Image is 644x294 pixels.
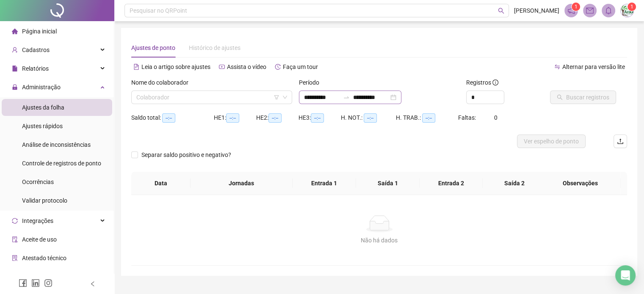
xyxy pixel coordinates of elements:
th: Jornadas [191,172,293,195]
th: Entrada 1 [293,172,356,195]
div: HE 3: [299,113,341,123]
span: upload [617,138,624,145]
span: 1 [575,4,578,10]
span: Leia o artigo sobre ajustes [141,63,210,70]
button: Buscar registros [550,91,616,104]
span: swap-right [343,94,350,101]
span: swap [554,64,560,70]
span: --:-- [364,113,377,123]
span: Alternar para versão lite [562,63,625,70]
div: HE 1: [214,113,256,123]
th: Entrada 2 [420,172,483,195]
span: Gerar QRCode [22,273,60,280]
span: to [343,94,350,101]
span: audit [12,236,18,242]
th: Saída 1 [356,172,420,195]
span: mail [586,7,594,14]
span: history [275,64,281,70]
span: left [90,281,96,287]
img: 39894 [621,4,633,17]
span: info-circle [492,80,498,85]
span: Faça um tour [283,63,318,70]
span: Relatórios [22,65,49,72]
span: 0 [494,114,498,121]
span: Ajustes de ponto [131,44,175,51]
span: Separar saldo positivo e negativo? [138,150,235,159]
span: Registros [466,78,498,87]
span: Ocorrências [22,179,54,185]
sup: Atualize o seu contato no menu Meus Dados [627,3,636,11]
span: Ajustes da folha [22,104,64,111]
div: Open Intercom Messenger [615,265,636,286]
span: lock [12,84,18,90]
span: Cadastros [22,47,50,53]
span: --:-- [268,113,282,123]
div: H. TRAB.: [396,113,458,123]
sup: 1 [572,3,580,11]
span: Página inicial [22,28,57,35]
span: sync [12,218,18,224]
span: notification [567,7,575,14]
span: --:-- [162,113,175,123]
span: facebook [19,279,27,287]
button: Ver espelho de ponto [517,135,586,148]
span: 1 [630,4,633,10]
label: Nome do colaborador [131,78,194,87]
span: Administração [22,84,61,91]
span: Ajustes rápidos [22,123,63,129]
span: --:-- [422,113,435,123]
span: Histórico de ajustes [189,44,240,51]
div: Não há dados [141,236,617,245]
span: Aceite de uso [22,236,57,243]
span: search [498,8,504,14]
span: bell [605,7,612,14]
div: Saldo total: [131,113,214,123]
span: solution [12,255,18,261]
th: Data [131,172,191,195]
span: Assista o vídeo [227,63,266,70]
span: [PERSON_NAME] [514,6,559,15]
span: filter [274,95,279,100]
span: down [282,95,287,100]
span: --:-- [311,113,324,123]
span: Faltas: [458,114,477,121]
span: instagram [44,279,53,287]
span: Controle de registros de ponto [22,160,101,167]
span: Análise de inconsistências [22,141,91,148]
span: file-text [133,64,139,70]
span: Observações [547,179,614,188]
span: home [12,28,18,34]
div: H. NOT.: [341,113,396,123]
span: --:-- [226,113,239,123]
th: Observações [540,172,621,195]
span: user-add [12,47,18,53]
div: HE 2: [256,113,299,123]
th: Saída 2 [483,172,546,195]
span: Integrações [22,217,53,224]
label: Período [299,78,325,87]
span: youtube [219,64,225,70]
span: linkedin [31,279,40,287]
span: Atestado técnico [22,255,66,261]
span: Validar protocolo [22,197,67,204]
span: file [12,66,18,71]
